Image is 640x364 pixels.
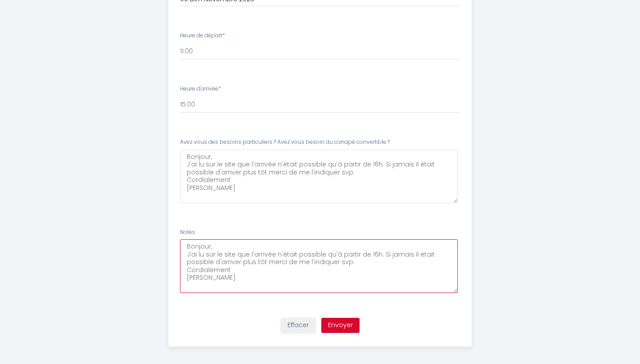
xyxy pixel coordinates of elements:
[180,85,221,93] label: Heure d'arrivée
[180,138,390,146] label: Avez vous des besoins particuliers ? Avez vous besoin du canapé convertible ?
[281,318,316,333] button: Effacer
[180,32,225,40] label: Heure de départ
[321,318,360,333] button: Envoyer
[180,228,195,237] label: Notes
